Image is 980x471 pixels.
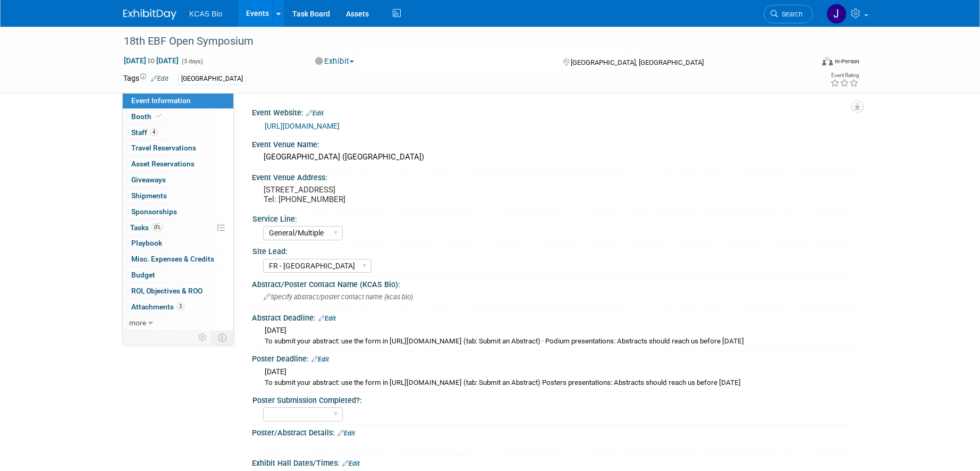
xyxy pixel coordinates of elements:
[264,185,492,204] pre: [STREET_ADDRESS] Tel: [PHONE_NUMBER]
[830,73,859,78] div: Event Rating
[123,283,233,299] a: ROI, Objectives & ROO
[151,75,168,82] a: Edit
[123,56,179,65] span: [DATE] [DATE]
[123,9,176,20] img: ExhibitDay
[193,331,212,344] td: Personalize Event Tab Strip
[123,156,233,172] a: Asset Reservations
[265,337,849,347] div: To submit your abstract: use the form in [URL][DOMAIN_NAME] (tab: Submit an Abstract) · Podium pr...
[252,243,852,257] div: Site Lead:
[131,271,155,279] span: Budget
[123,125,233,140] a: Staff4
[178,73,246,85] div: [GEOGRAPHIC_DATA]
[252,351,857,365] div: Poster Deadline:
[311,56,358,67] button: Exhibit
[123,204,233,220] a: Sponsorships
[252,137,857,150] div: Event Venue Name:
[123,73,168,85] td: Tags
[120,32,797,51] div: 18th EBF Open Symposium
[342,460,360,467] a: Edit
[123,251,233,267] a: Misc. Expenses & Credits
[265,378,849,388] div: To submit your abstract: use the form in [URL][DOMAIN_NAME] (tab: Submit an Abstract) Posters pre...
[252,105,857,119] div: Event Website:
[571,58,704,66] span: [GEOGRAPHIC_DATA], [GEOGRAPHIC_DATA]
[306,110,324,117] a: Edit
[265,122,340,130] a: [URL][DOMAIN_NAME]
[264,293,413,301] span: Specify abstract/poster contact name (kcas bio)
[123,188,233,204] a: Shipments
[176,302,184,310] span: 3
[123,172,233,188] a: Giveaways
[123,299,233,315] a: Attachments3
[189,10,222,18] span: KCAS Bio
[146,56,156,65] span: to
[131,159,195,168] span: Asset Reservations
[130,223,163,232] span: Tasks
[252,425,857,439] div: Poster/Abstract Details:
[265,367,286,376] span: [DATE]
[252,310,857,324] div: Abstract Deadline:
[129,318,146,327] span: more
[822,57,833,65] img: Format-Inperson.png
[750,55,859,71] div: Event Format
[131,255,214,263] span: Misc. Expenses & Credits
[123,267,233,283] a: Budget
[834,57,859,65] div: In-Person
[123,140,233,156] a: Travel Reservations
[181,58,203,65] span: (3 days)
[131,207,177,216] span: Sponsorships
[337,430,355,437] a: Edit
[265,326,286,334] span: [DATE]
[311,356,329,363] a: Edit
[131,302,184,311] span: Attachments
[123,93,233,108] a: Event Information
[131,96,191,105] span: Event Information
[123,235,233,251] a: Playbook
[252,392,852,406] div: Poster Submission Completed?:
[156,113,162,119] i: Booth reservation complete
[252,455,857,469] div: Exhibit Hall Dates/Times:
[252,211,852,224] div: Service Line:
[131,191,167,200] span: Shipments
[252,170,857,183] div: Event Venue Address:
[764,5,813,23] a: Search
[318,315,336,322] a: Edit
[131,112,164,121] span: Booth
[123,220,233,235] a: Tasks0%
[131,128,158,137] span: Staff
[212,331,234,344] td: Toggle Event Tabs
[123,109,233,124] a: Booth
[131,239,162,247] span: Playbook
[260,149,849,165] div: [GEOGRAPHIC_DATA] ([GEOGRAPHIC_DATA])
[150,128,158,136] span: 4
[151,223,163,231] span: 0%
[826,4,847,24] img: Jason Hannah
[131,175,166,184] span: Giveaways
[131,144,196,152] span: Travel Reservations
[123,315,233,331] a: more
[131,287,202,295] span: ROI, Objectives & ROO
[252,276,857,290] div: Abstract/Poster Contact Name (KCAS Bio):
[778,10,802,18] span: Search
